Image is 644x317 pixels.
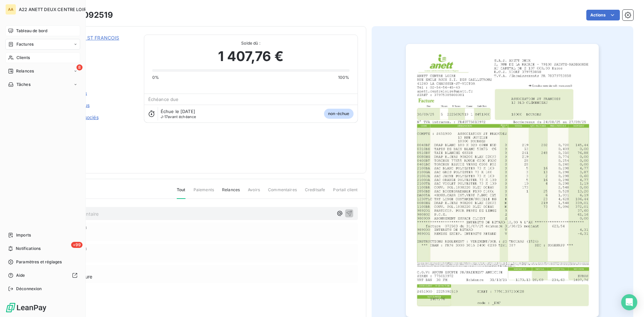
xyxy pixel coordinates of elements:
[16,55,30,61] span: Clients
[333,187,358,198] span: Portail client
[16,259,62,265] span: Paramètres et réglages
[152,74,159,81] span: 0%
[194,187,214,198] span: Paiements
[218,46,283,66] span: 1 407,76 €
[152,40,350,46] span: Solde dû :
[338,74,350,81] span: 100%
[161,115,196,119] span: avant échéance
[53,35,119,41] a: ASSOCIATION ST FRANCOIS
[161,109,195,114] span: Échue le [DATE]
[16,232,31,238] span: Imports
[16,246,41,252] span: Notifications
[16,68,34,74] span: Relances
[16,286,42,292] span: Déconnexion
[76,64,83,70] span: 8
[161,114,168,119] span: J-17
[19,7,89,12] span: A22 ANETT DEUX CENTRE LOIRE
[16,272,25,278] span: Aide
[621,294,637,310] div: Open Intercom Messenger
[586,10,620,20] button: Actions
[324,109,353,119] span: non-échue
[406,44,599,317] img: invoice_thumbnail
[71,242,83,248] span: +99
[53,43,136,48] span: C220451900
[177,187,185,199] span: Tout
[16,28,47,34] span: Tableau de bord
[63,9,113,21] h3: 2225092519
[222,187,240,198] span: Relances
[248,187,260,198] span: Avoirs
[268,187,297,198] span: Commentaires
[16,82,31,88] span: Tâches
[16,41,34,47] span: Factures
[5,270,80,281] a: Aide
[5,4,16,15] div: AA
[5,302,47,313] img: Logo LeanPay
[305,187,325,198] span: Creditsafe
[148,97,179,102] span: Échéance due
